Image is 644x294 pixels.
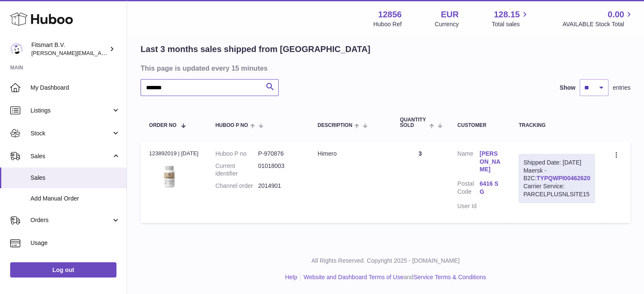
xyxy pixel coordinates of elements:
[457,123,502,128] div: Customer
[519,154,595,203] div: Maersk - B2C:
[536,175,590,181] a: TYPQWPI00462620
[492,9,529,28] a: 128.15 Total sales
[373,20,402,28] div: Huboo Ref
[457,180,479,198] dt: Postal Code
[30,174,120,182] span: Sales
[31,41,108,57] div: Fitsmart B.V.
[519,123,595,128] div: Tracking
[30,216,111,224] span: Orders
[304,274,404,280] a: Website and Dashboard Terms of Use
[441,9,459,20] strong: EUR
[30,195,120,203] span: Add Manual Order
[480,180,502,196] a: 6416 SG
[613,84,630,92] span: entries
[216,123,248,128] span: Huboo P no
[378,9,402,20] strong: 12856
[149,123,177,128] span: Order No
[30,107,111,115] span: Listings
[216,150,258,158] dt: Huboo P no
[480,150,502,174] a: [PERSON_NAME]
[318,123,352,128] span: Description
[30,129,111,137] span: Stock
[318,150,383,158] div: Himero
[608,9,624,20] span: 0.00
[285,274,297,280] a: Help
[562,9,634,28] a: 0.00 AVAILABLE Stock Total
[149,150,199,157] div: 123892019 | [DATE]
[31,49,170,56] span: [PERSON_NAME][EMAIL_ADDRESS][DOMAIN_NAME]
[391,141,449,223] td: 3
[457,150,479,176] dt: Name
[10,43,23,55] img: jonathan@leaderoo.com
[258,182,301,190] dd: 2014901
[30,84,120,92] span: My Dashboard
[141,44,370,55] h2: Last 3 months sales shipped from [GEOGRAPHIC_DATA]
[492,20,529,28] span: Total sales
[301,273,486,281] li: and
[258,162,301,178] dd: 01018003
[258,150,301,158] dd: P-970876
[216,182,258,190] dt: Channel order
[149,160,191,191] img: 128561711358723.png
[10,262,116,278] a: Log out
[216,162,258,178] dt: Current identifier
[494,9,520,20] span: 128.15
[400,117,427,128] span: Quantity Sold
[413,274,486,280] a: Service Terms & Conditions
[560,84,575,92] label: Show
[134,257,637,265] p: All Rights Reserved. Copyright 2025 - [DOMAIN_NAME]
[30,239,120,247] span: Usage
[523,159,590,167] div: Shipped Date: [DATE]
[562,20,634,28] span: AVAILABLE Stock Total
[457,202,479,210] dt: User Id
[141,63,628,73] h3: This page is updated every 15 minutes
[435,20,459,28] div: Currency
[523,182,590,198] div: Carrier Service: PARCELPLUSNLSITE15
[30,152,111,160] span: Sales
